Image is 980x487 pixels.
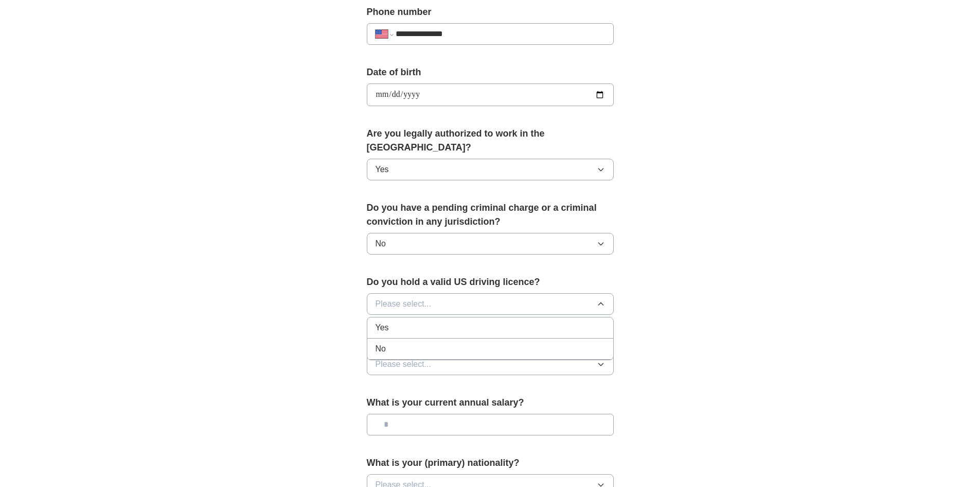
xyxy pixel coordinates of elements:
label: Do you hold a valid US driving licence? [367,275,614,289]
button: Yes [367,159,614,180]
label: Do you have a pending criminal charge or a criminal conviction in any jurisdiction? [367,201,614,229]
span: No [376,238,386,250]
label: Phone number [367,5,614,19]
span: Please select... [376,358,432,371]
label: Are you legally authorized to work in the [GEOGRAPHIC_DATA]? [367,127,614,155]
span: Yes [376,163,389,176]
label: What is your current annual salary? [367,396,614,410]
label: What is your (primary) nationality? [367,456,614,470]
span: No [376,343,386,355]
button: No [367,233,614,255]
span: Please select... [376,298,432,310]
button: Please select... [367,354,614,375]
label: Date of birth [367,65,614,79]
button: Please select... [367,293,614,315]
span: Yes [376,322,389,334]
